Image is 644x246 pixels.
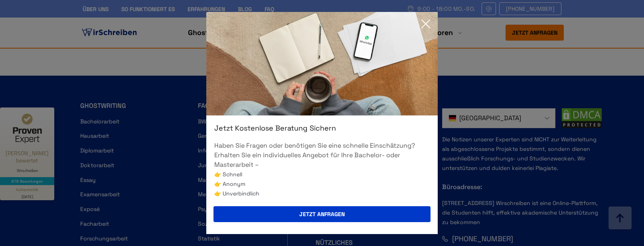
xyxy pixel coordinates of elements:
[214,189,430,198] li: 👉 Unverbindlich
[206,123,438,133] div: Jetzt kostenlose Beratung sichern
[214,141,430,170] p: Haben Sie Fragen oder benötigen Sie eine schnelle Einschätzung? Erhalten Sie ein individuelles An...
[206,12,438,115] img: exit
[213,206,431,222] button: Jetzt anfragen
[214,170,430,179] li: 👉 Schnell
[214,179,430,189] li: 👉 Anonym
